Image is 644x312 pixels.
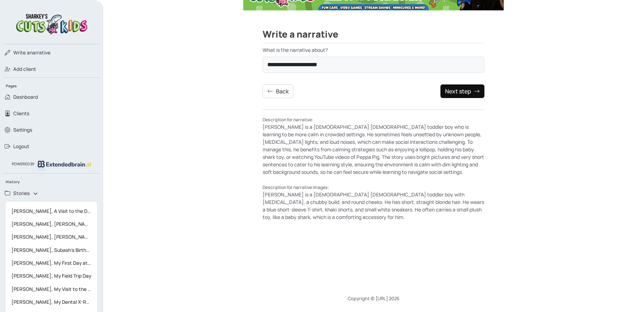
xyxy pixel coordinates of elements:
span: Settings [13,126,32,133]
span: [PERSON_NAME], My First Day at a New School [9,257,94,269]
span: Copyright © [URL] 2025 [348,295,399,302]
div: [PERSON_NAME] is a [DEMOGRAPHIC_DATA] [DEMOGRAPHIC_DATA] toddler boy with [MEDICAL_DATA], a chubb... [263,183,484,221]
small: Description for narrative: [263,117,313,123]
span: narrative [13,49,50,56]
a: [PERSON_NAME], [PERSON_NAME]'s Social Story: Feeling Calm in Crowded Places [6,230,97,243]
span: [PERSON_NAME], My Visit to the Dentist for X-Rays [9,283,94,296]
a: [PERSON_NAME], My Visit to the Dentist for X-Rays [6,283,97,296]
img: logo [14,11,89,35]
span: Add client [13,65,36,73]
a: [PERSON_NAME], [PERSON_NAME]'s Haircut Adventure [6,218,97,230]
span: Logout [13,143,29,150]
span: Write a [13,49,30,56]
span: Stories [13,190,30,197]
a: [PERSON_NAME], My Field Trip Day [6,269,97,282]
a: [PERSON_NAME], My Dental X-Ray Adventure [6,296,97,308]
a: [PERSON_NAME], A Visit to the Doctor's Office: Understanding Medical Equipment [6,205,97,218]
span: [PERSON_NAME], [PERSON_NAME]'s Haircut Adventure [9,218,94,230]
span: Clients [13,110,29,117]
span: [PERSON_NAME], My Dental X-Ray Adventure [9,296,94,308]
a: [PERSON_NAME], Subash's Birthday Party Adventure [6,244,97,257]
div: [PERSON_NAME] is a [DEMOGRAPHIC_DATA] [DEMOGRAPHIC_DATA] toddler boy who is learning to be more c... [263,116,484,176]
span: [PERSON_NAME], My Field Trip Day [9,269,94,282]
h2: Write a narrative [263,29,484,43]
img: logo [38,161,91,170]
span: [PERSON_NAME], [PERSON_NAME]'s Social Story: Feeling Calm in Crowded Places [9,230,94,243]
small: Description for narrative images: [263,184,329,190]
span: Dashboard [13,93,38,101]
label: What is the narrative about? [263,46,484,54]
button: Back [263,84,293,98]
span: [PERSON_NAME], A Visit to the Doctor's Office: Understanding Medical Equipment [9,205,94,218]
span: [PERSON_NAME], Subash's Birthday Party Adventure [9,244,94,257]
button: Next step [440,84,484,98]
a: [PERSON_NAME], My First Day at a New School [6,257,97,269]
